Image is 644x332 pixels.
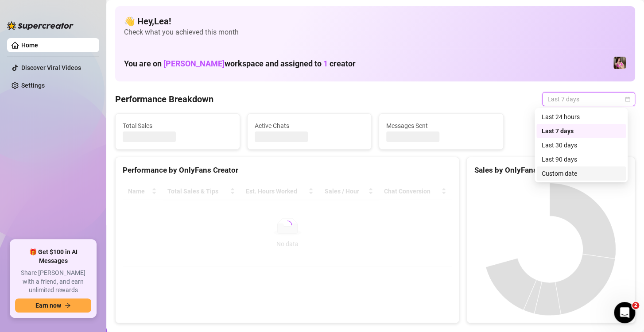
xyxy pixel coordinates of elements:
span: loading [281,218,294,231]
a: Home [21,42,38,49]
img: Nanner [613,57,626,69]
span: 🎁 Get $100 in AI Messages [15,248,91,265]
img: logo-BBDzfeDw.svg [7,21,74,30]
div: Last 30 days [536,138,626,152]
span: 2 [632,302,639,309]
a: Discover Viral Videos [21,64,81,71]
h4: 👋 Hey, Lea ! [124,15,626,27]
div: Last 30 days [542,140,621,150]
span: Earn now [35,302,61,309]
button: Earn nowarrow-right [15,298,91,313]
span: Share [PERSON_NAME] with a friend, and earn unlimited rewards [15,269,91,295]
span: [PERSON_NAME] [163,59,225,68]
div: Last 24 hours [542,112,621,122]
span: arrow-right [65,302,71,309]
iframe: Intercom live chat [614,302,635,323]
div: Performance by OnlyFans Creator [123,164,452,176]
div: Last 24 hours [536,110,626,124]
div: Last 7 days [536,124,626,138]
span: Total Sales [123,121,233,131]
div: Custom date [536,166,626,181]
span: Active Chats [255,121,365,131]
a: Settings [21,82,45,89]
span: 1 [323,59,328,68]
div: Last 90 days [542,154,621,164]
span: Check what you achieved this month [124,27,626,37]
h4: Performance Breakdown [115,93,213,105]
div: Last 90 days [536,152,626,166]
span: Last 7 days [547,93,630,106]
h1: You are on workspace and assigned to creator [124,59,356,69]
div: Last 7 days [542,126,621,136]
div: Sales by OnlyFans Creator [474,164,628,176]
span: Messages Sent [386,121,496,131]
div: Custom date [542,169,621,178]
span: calendar [625,97,630,102]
